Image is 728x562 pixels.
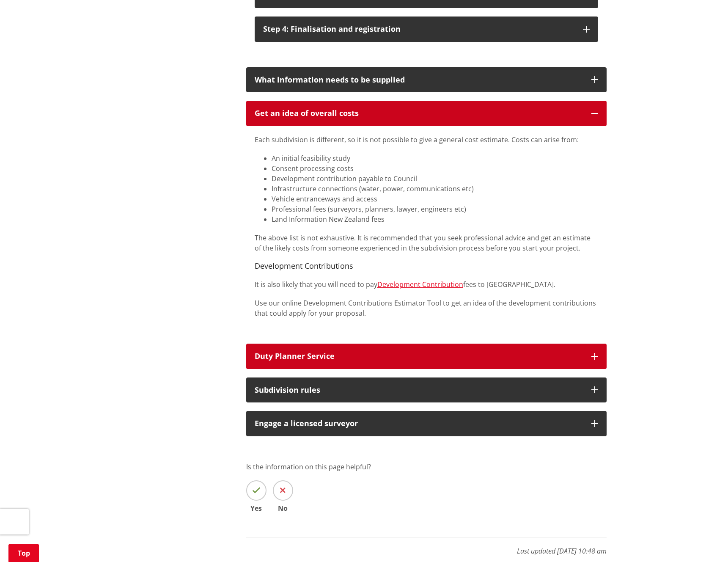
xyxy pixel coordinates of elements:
div: What information needs to be supplied [255,76,583,84]
button: Duty Planner Service [246,344,607,369]
li: Professional fees (surveyors, planners, lawyer, engineers etc) [272,204,598,214]
div: Duty Planner Service [255,352,583,361]
p: Is the information on this page helpful? [246,462,607,472]
span: No [273,505,293,512]
button: What information needs to be supplied [246,67,607,93]
span: Yes [246,505,266,512]
li: Infrastructure connections (water, power, communications etc) [272,184,598,194]
div: Step 4: Finalisation and registration [263,25,574,33]
div: Subdivision rules [255,386,583,394]
li: Vehicle entranceways and access [272,194,598,204]
p: Get an idea of overall costs [255,109,583,118]
p: The above list is not exhaustive. It is recommended that you seek professional advice and get an ... [255,233,598,253]
li: Development contribution payable to Council [272,174,598,184]
p: Use our online Development Contributions Estimator Tool to get an idea of the development contrib... [255,298,598,318]
button: Subdivision rules [246,377,607,403]
a: Top [8,544,39,562]
button: Get an idea of overall costs [246,101,607,126]
p: Each subdivision is different, so it is not possible to give a general cost estimate. Costs can a... [255,135,598,145]
li: Land Information New Zealand fees [272,214,598,224]
p: Engage a licensed surveyor [255,419,583,428]
p: It is also likely that you will need to pay fees to [GEOGRAPHIC_DATA]. [255,279,598,289]
button: Step 4: Finalisation and registration [255,17,598,42]
iframe: Messenger Launcher [689,526,720,557]
a: Development Contribution [377,280,463,289]
li: Consent processing costs [272,163,598,174]
button: Engage a licensed surveyor [246,411,607,436]
h4: Development Contributions [255,262,598,271]
li: An initial feasibility study [272,153,598,163]
p: Last updated [DATE] 10:48 am [246,537,607,556]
